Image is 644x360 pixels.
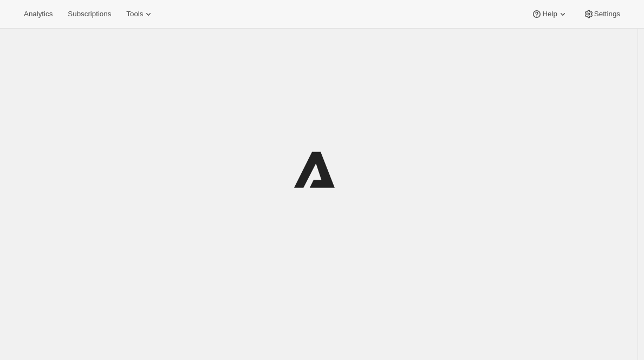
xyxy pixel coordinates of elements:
[17,6,59,22] button: Analytics
[577,6,627,22] button: Settings
[68,10,111,18] span: Subscriptions
[24,10,53,18] span: Analytics
[126,10,143,18] span: Tools
[542,10,557,18] span: Help
[61,6,118,22] button: Subscriptions
[120,6,160,22] button: Tools
[594,10,620,18] span: Settings
[525,6,574,22] button: Help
